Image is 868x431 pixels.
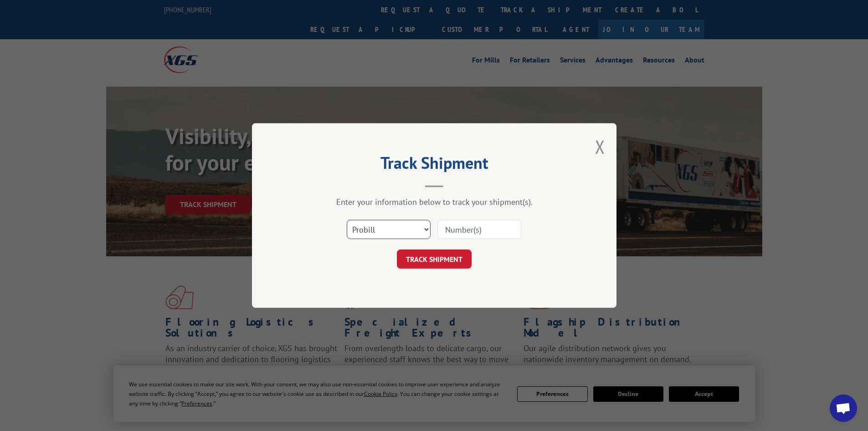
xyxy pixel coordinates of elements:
h2: Track Shipment [298,156,571,174]
div: Enter your information below to track your shipment(s). [298,197,571,207]
button: Close modal [595,135,605,159]
input: Number(s) [437,220,521,239]
div: Open chat [830,395,857,422]
button: TRACK SHIPMENT [397,249,472,269]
